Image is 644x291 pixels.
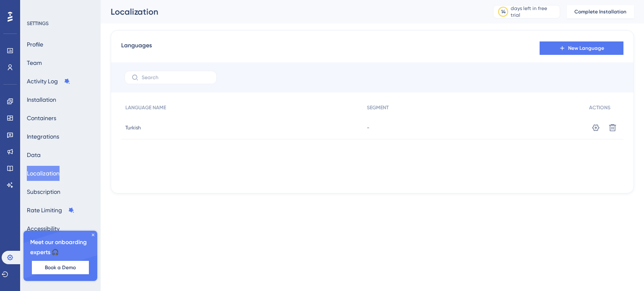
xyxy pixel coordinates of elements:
button: Book a Demo [32,261,89,274]
button: Data [27,147,41,162]
span: Meet our onboarding experts 🎧 [30,237,91,258]
button: Containers [27,111,56,126]
button: Activity Log [27,74,70,89]
button: Installation [27,92,56,107]
span: - [367,124,369,131]
div: Localization [111,6,472,18]
button: Subscription [27,184,60,199]
div: days left in free trial [511,5,557,18]
button: Complete Installation [567,5,634,18]
button: New Language [540,41,623,55]
span: Turkish [125,124,141,131]
span: Book a Demo [45,264,76,271]
span: LANGUAGE NAME [125,104,166,111]
input: Search [142,75,210,80]
span: New Language [568,45,604,52]
button: Team [27,55,42,70]
button: Integrations [27,129,59,144]
span: SEGMENT [367,104,389,111]
span: ACTIONS [589,104,610,111]
button: Profile [27,37,43,52]
button: Accessibility [27,221,60,236]
span: Complete Installation [574,8,626,15]
span: Languages [121,41,152,56]
div: 14 [501,8,506,15]
div: SETTINGS [27,20,95,27]
button: Localization [27,166,60,181]
button: Rate Limiting [27,203,75,218]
